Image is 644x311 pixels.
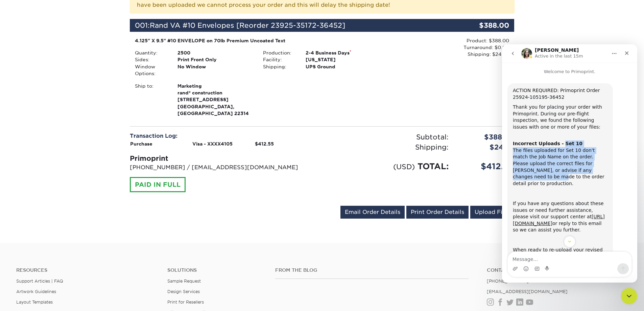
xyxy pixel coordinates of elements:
[130,177,186,193] div: PAID IN FULL
[450,19,515,32] div: $388.00
[6,207,129,219] textarea: Message…
[177,83,253,89] span: Marketing
[275,267,469,273] h4: From the Blog
[258,49,301,56] div: Production:
[454,160,520,173] div: $412.55
[5,39,130,261] div: Julie says…
[487,267,628,273] a: Contact
[11,96,80,102] b: Incorrect Uploads - Set 10
[11,170,103,182] a: [URL][DOMAIN_NAME]
[258,63,301,70] div: Shipping:
[130,153,317,163] div: Primoprint
[130,132,317,140] div: Transaction Log:
[340,206,405,219] a: Email Order Details
[130,83,172,117] div: Ship to:
[418,161,449,171] span: TOTAL:
[172,49,258,56] div: 2500
[21,222,27,227] button: Emoji picker
[130,63,172,77] div: Window Options:
[11,90,105,143] div: The files uploaded for Set 10 don't match the Job Name on the order. Please upload the correct fi...
[167,299,204,305] a: Print for Resellers
[150,21,345,29] span: Rand VA #10 Envelopes [Reorder 23925-35172-36452]
[11,43,105,56] div: ACTION REQUIRED: Primoprint Order 25924-105195-36452
[16,267,157,273] h4: Resources
[10,222,16,227] button: Upload attachment
[172,56,258,63] div: Print Front Only
[16,289,56,294] a: Artwork Guidelines
[454,132,520,142] div: $388.00
[177,83,253,116] strong: [GEOGRAPHIC_DATA], [GEOGRAPHIC_DATA] 22314
[301,63,386,70] div: UPS Ground
[130,49,172,56] div: Quantity:
[11,156,105,189] div: If you have any questions about these issues or need further assistance, please visit our support...
[62,192,73,203] button: Scroll to bottom
[192,141,233,147] strong: Visa - XXXX4105
[130,141,152,147] strong: Purchase
[130,19,450,32] div: 001:
[621,288,637,304] iframe: Intercom live chat
[454,142,520,152] div: $24.55
[130,56,172,63] div: Sides:
[177,96,253,103] span: [STREET_ADDRESS]
[130,163,317,172] p: [PHONE_NUMBER] / [EMAIL_ADDRESS][DOMAIN_NAME]
[172,63,258,77] div: No Window
[5,39,111,246] div: ACTION REQUIRED: Primoprint Order 25924-105195-36452Thank you for placing your order with Primopr...
[255,141,274,147] strong: $412.55
[301,56,386,63] div: [US_STATE]
[167,279,201,284] a: Sample Request
[322,142,454,152] div: Shipping:
[487,279,529,284] a: [PHONE_NUMBER]
[393,162,415,171] small: (USD)
[386,37,509,58] div: Product: $388.00 Turnaround: $0.00 Shipping: $24.55
[322,132,454,142] div: Subtotal:
[16,279,63,284] a: Support Articles | FAQ
[502,44,637,283] iframe: Intercom live chat
[487,289,568,294] a: [EMAIL_ADDRESS][DOMAIN_NAME]
[16,299,53,305] a: Layout Templates
[258,56,301,63] div: Facility:
[43,222,48,227] button: Start recording
[167,267,265,273] h4: Solutions
[135,37,381,44] div: 4.125" X 9.5" #10 ENVELOPE on 70lb Premium Uncoated Text
[406,206,469,219] a: Print Order Details
[32,222,38,227] button: Gif picker
[167,289,200,294] a: Design Services
[11,60,105,86] div: Thank you for placing your order with Primoprint. During our pre-flight inspection, we found the ...
[115,219,127,230] button: Send a message…
[301,49,386,56] div: 2-4 Business Days
[177,89,253,96] span: rand* construction
[470,206,515,219] a: Upload Files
